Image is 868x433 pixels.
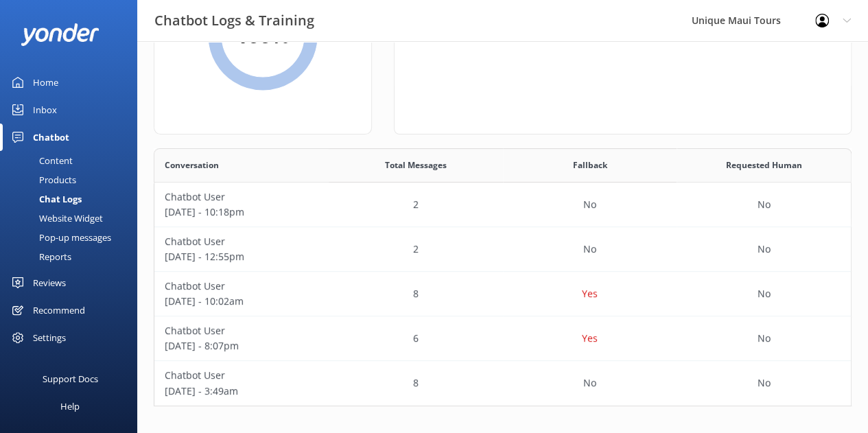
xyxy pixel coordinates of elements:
div: row [154,183,852,227]
a: Website Widget [8,209,137,228]
a: Chat Logs [8,189,137,209]
h3: Chatbot Logs & Training [154,10,314,32]
p: 6 [413,331,419,346]
p: Chatbot User [165,234,318,249]
p: No [583,375,596,390]
p: No [583,197,596,212]
span: Conversation [165,159,219,172]
p: No [758,242,771,257]
p: [DATE] - 12:55pm [165,249,318,264]
p: [DATE] - 3:49am [165,384,318,399]
p: No [758,331,771,346]
div: Content [8,151,73,170]
div: Support Docs [43,365,98,393]
div: Products [8,170,76,189]
div: row [154,272,852,316]
p: [DATE] - 8:07pm [165,338,318,353]
div: Reviews [33,269,66,296]
p: [DATE] - 10:18pm [165,204,318,220]
p: 8 [413,375,419,390]
p: Chatbot User [165,323,318,338]
div: row [154,361,852,406]
p: 2 [413,197,419,212]
div: Home [33,69,58,96]
a: Pop-up messages [8,228,137,247]
a: Content [8,151,137,170]
div: Website Widget [8,209,103,228]
div: Pop-up messages [8,228,111,247]
p: Chatbot User [165,279,318,294]
p: Yes [582,286,598,301]
p: Yes [582,331,598,346]
p: 2 [413,242,419,257]
p: Chatbot User [165,368,318,383]
div: Chat Logs [8,189,82,209]
p: No [758,286,771,301]
p: Chatbot User [165,189,318,204]
p: No [583,242,596,257]
span: Total Messages [385,159,447,172]
div: row [154,227,852,272]
p: No [758,375,771,390]
div: grid [154,183,852,406]
p: No [758,197,771,212]
p: [DATE] - 10:02am [165,294,318,309]
a: Reports [8,247,137,266]
div: Chatbot [33,124,69,151]
img: yonder-white-logo.png [21,23,99,46]
div: Settings [33,324,66,351]
div: Reports [8,247,71,266]
div: Recommend [33,296,85,324]
p: 8 [413,286,419,301]
div: Inbox [33,96,57,124]
div: Help [60,393,80,420]
span: Fallback [572,159,607,172]
a: Products [8,170,137,189]
span: Requested Human [726,159,802,172]
div: row [154,316,852,361]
